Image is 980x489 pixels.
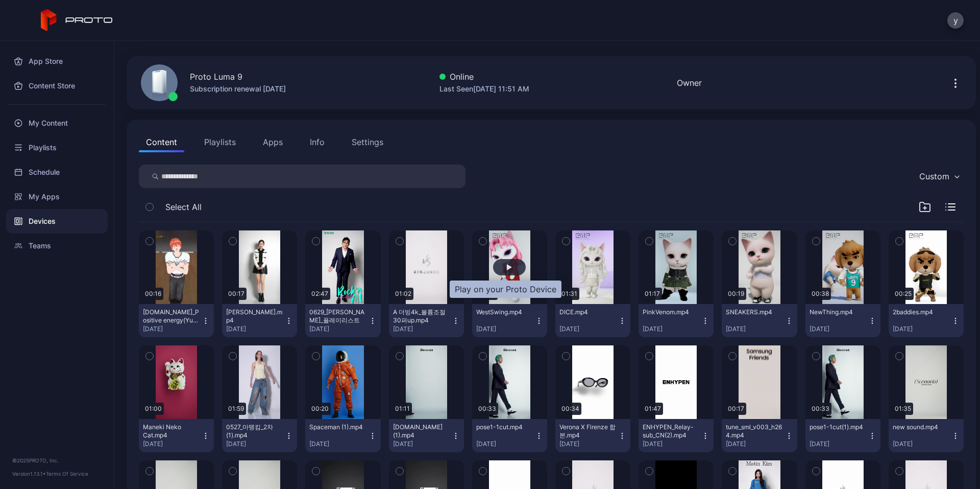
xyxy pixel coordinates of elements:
button: Playlists [197,132,243,152]
div: [DATE] [309,325,368,333]
div: [DATE] [810,325,868,333]
button: WestSwing.mp4[DATE] [472,304,547,337]
button: A 더빙4k_볼륨조절30퍼up.mp4[DATE] [389,304,464,337]
div: SNEAKERS.mp4 [726,308,782,316]
a: Devices [6,209,108,234]
div: pose1-1cut.mp4 [476,423,532,431]
button: 2baddies.mp4[DATE] [889,304,964,337]
div: [DATE] [226,325,285,333]
div: Last Seen [DATE] 11:51 AM [439,83,529,95]
div: Subscription renewal [DATE] [190,83,286,95]
a: Playlists [6,135,108,160]
div: Info [310,136,325,148]
button: SNEAKERS.mp4[DATE] [722,304,797,337]
a: Teams [6,234,108,258]
button: Verona X Firenze 합본.mp4[DATE] [555,419,630,452]
button: [DOMAIN_NAME](1).mp4[DATE] [389,419,464,452]
div: new sound.mp4 [893,423,949,431]
div: [DATE] [143,440,202,448]
div: [DATE] [559,325,618,333]
div: GD.vip(1).mp4 [393,423,449,439]
div: 0629_이승철_플레이리스트 [309,308,365,324]
div: ENHYPEN_Relay-sub_CN(2).mp4 [643,423,699,439]
a: Schedule [6,160,108,184]
div: [DATE] [726,440,785,448]
div: WestSwing.mp4 [476,308,532,316]
div: pose1-1cut(1).mp4 [810,423,866,431]
div: NewThing.mp4 [810,308,866,316]
div: Play on your Proto Device [450,281,561,298]
div: [DATE] [393,440,452,448]
div: [DATE] [810,440,868,448]
button: Settings [345,132,390,152]
button: tune_sml_v003_h264.mp4[DATE] [722,419,797,452]
div: [DATE] [476,440,535,448]
button: new sound.mp4[DATE] [889,419,964,452]
div: [DATE] [643,440,701,448]
div: Verona X Firenze 합본.mp4 [559,423,616,439]
div: [DATE] [476,325,535,333]
div: PinkVenom.mp4 [643,308,699,316]
button: [PERSON_NAME].mp4[DATE] [222,304,297,337]
button: Spaceman (1).mp4[DATE] [305,419,380,452]
button: Maneki Neko Cat.mp4[DATE] [139,419,214,452]
button: ENHYPEN_Relay-sub_CN(2).mp4[DATE] [639,419,714,452]
button: Custom [914,165,964,188]
button: 0629_[PERSON_NAME]_플레이리스트[DATE] [305,304,380,337]
button: [DOMAIN_NAME]_Positive energy(Yull ver.)🕺✨ #skinz #스킨즈 #Yull #율 #shorts_1080p.mp4[DATE] [139,304,214,337]
a: Terms Of Service [46,471,88,477]
div: 김태희.mp4 [226,308,282,324]
div: [DATE] [893,440,951,448]
div: Custom [919,171,949,181]
button: DICE.mp4[DATE] [555,304,630,337]
div: [DATE] [143,325,202,333]
div: [DATE] [559,440,618,448]
button: Content [139,132,184,152]
button: y [947,12,964,29]
div: Proto Luma 9 [190,71,242,83]
div: Maneki Neko Cat.mp4 [143,423,199,439]
div: © 2025 PROTO, Inc. [12,456,102,464]
div: [DATE] [643,325,701,333]
div: Owner [677,77,702,89]
div: Spaceman (1).mp4 [309,423,365,431]
div: Online [439,71,529,83]
div: [DATE] [393,325,452,333]
span: Version 1.13.1 • [12,471,46,477]
div: A 더빙4k_볼륨조절30퍼up.mp4 [393,308,449,324]
span: Select All [165,201,202,213]
button: 0527_마뗑킴_2차 (1).mp4[DATE] [222,419,297,452]
div: [DATE] [309,440,368,448]
div: tune_sml_v003_h264.mp4 [726,423,782,439]
div: 0527_마뗑킴_2차 (1).mp4 [226,423,282,439]
a: My Apps [6,184,108,209]
div: Settings [352,136,383,148]
button: Info [303,132,332,152]
button: PinkVenom.mp4[DATE] [639,304,714,337]
div: [DATE] [226,440,285,448]
div: [DATE] [893,325,951,333]
div: DICE.mp4 [559,308,616,316]
div: 2baddies.mp4 [893,308,949,316]
div: [DATE] [726,325,785,333]
button: NewThing.mp4[DATE] [805,304,880,337]
a: App Store [6,49,108,74]
button: Apps [256,132,290,152]
div: SSYouTube.online_Positive energy(Yull ver.)🕺✨ #skinz #스킨즈 #Yull #율 #shorts_1080p.mp4 [143,308,199,324]
a: My Content [6,111,108,135]
span: Device Details [153,24,269,43]
button: pose1-1cut.mp4[DATE] [472,419,547,452]
a: Content Store [6,74,108,98]
button: pose1-1cut(1).mp4[DATE] [805,419,880,452]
